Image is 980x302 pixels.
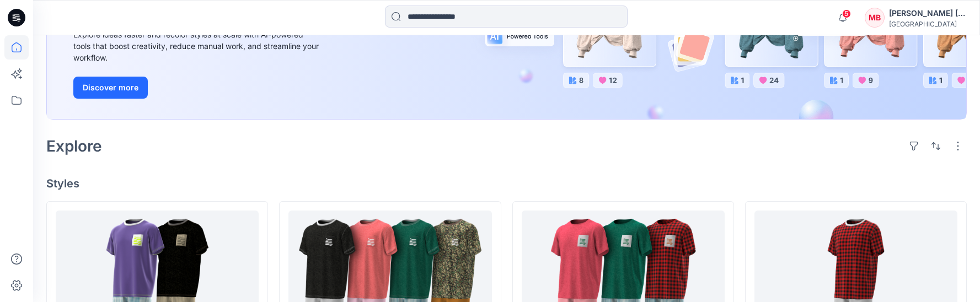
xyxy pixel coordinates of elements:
span: 5 [842,9,851,18]
div: MB [865,8,885,28]
h2: Explore [46,137,102,155]
div: Explore ideas faster and recolor styles at scale with AI-powered tools that boost creativity, red... [73,29,322,63]
button: Discover more [73,77,148,99]
h4: Styles [46,177,967,190]
a: Discover more [73,77,322,99]
div: [PERSON_NAME] [PERSON_NAME] [889,7,966,20]
div: [GEOGRAPHIC_DATA] [889,20,966,28]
